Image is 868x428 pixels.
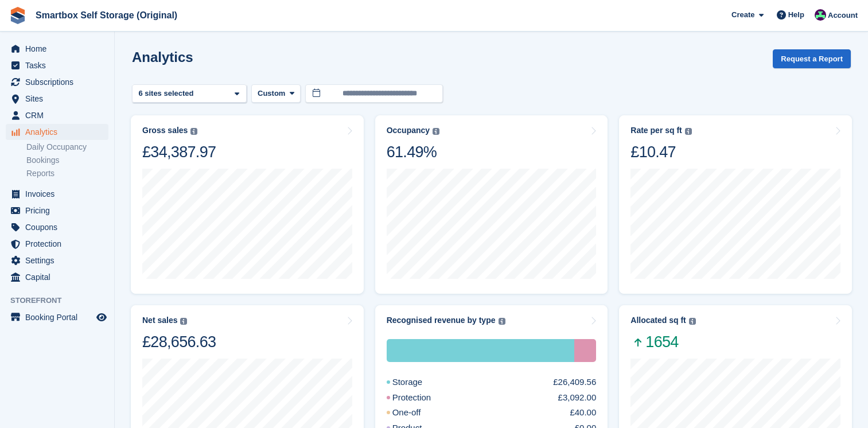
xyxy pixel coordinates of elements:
div: Allocated sq ft [630,316,686,325]
a: Smartbox Self Storage (Original) [31,6,182,25]
span: Custom [258,88,285,99]
img: icon-info-grey-7440780725fd019a000dd9b08b2336e03edf1995a4989e88bcd33f0948082b44.svg [180,318,187,325]
div: Net sales [142,316,177,325]
div: Storage [387,376,450,389]
a: Daily Occupancy [26,142,108,153]
button: Request a Report [773,49,851,68]
a: menu [6,219,108,235]
span: Storefront [10,295,114,306]
div: One-off [596,339,597,362]
span: CRM [25,107,94,123]
img: icon-info-grey-7440780725fd019a000dd9b08b2336e03edf1995a4989e88bcd33f0948082b44.svg [689,318,696,325]
span: Subscriptions [25,74,94,90]
span: Home [25,41,94,57]
div: Protection [387,391,459,404]
div: Gross sales [142,126,188,135]
div: £40.00 [570,406,596,419]
span: Settings [25,252,94,269]
a: menu [6,309,108,325]
img: Alex Selenitsas [815,9,826,21]
a: menu [6,203,108,219]
div: Protection [574,339,596,362]
div: £10.47 [630,142,691,162]
div: Recognised revenue by type [387,316,496,325]
a: Preview store [95,310,108,324]
span: Capital [25,269,94,285]
span: Booking Portal [25,309,94,325]
a: menu [6,57,108,73]
a: menu [6,74,108,90]
a: menu [6,269,108,285]
span: Create [731,9,754,21]
img: icon-info-grey-7440780725fd019a000dd9b08b2336e03edf1995a4989e88bcd33f0948082b44.svg [685,128,692,135]
img: icon-info-grey-7440780725fd019a000dd9b08b2336e03edf1995a4989e88bcd33f0948082b44.svg [190,128,197,135]
img: icon-info-grey-7440780725fd019a000dd9b08b2336e03edf1995a4989e88bcd33f0948082b44.svg [433,128,439,135]
h2: Analytics [132,49,193,65]
div: £28,656.63 [142,332,216,352]
button: Custom [251,84,301,103]
a: Reports [26,168,108,179]
div: One-off [387,406,449,419]
div: 6 sites selected [137,88,198,99]
span: Tasks [25,57,94,73]
span: Invoices [25,186,94,202]
img: stora-icon-8386f47178a22dfd0bd8f6a31ec36ba5ce8667c1dd55bd0f319d3a0aa187defe.svg [9,7,26,24]
a: menu [6,91,108,107]
span: Protection [25,236,94,252]
div: £26,409.56 [553,376,596,389]
div: £34,387.97 [142,142,216,162]
span: Help [788,9,804,21]
span: Sites [25,91,94,107]
span: Analytics [25,124,94,140]
a: menu [6,186,108,202]
div: Rate per sq ft [630,126,682,135]
a: Bookings [26,155,108,166]
a: menu [6,236,108,252]
div: £3,092.00 [558,391,597,404]
span: Coupons [25,219,94,235]
div: Occupancy [387,126,430,135]
span: Account [828,10,858,21]
a: menu [6,124,108,140]
img: icon-info-grey-7440780725fd019a000dd9b08b2336e03edf1995a4989e88bcd33f0948082b44.svg [499,318,505,325]
span: Pricing [25,203,94,219]
a: menu [6,252,108,269]
span: 1654 [630,332,695,352]
div: Storage [387,339,574,362]
a: menu [6,41,108,57]
div: 61.49% [387,142,439,162]
a: menu [6,107,108,123]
